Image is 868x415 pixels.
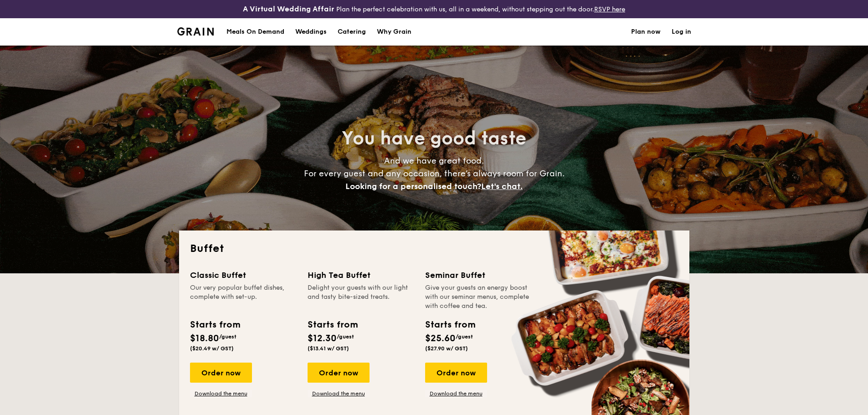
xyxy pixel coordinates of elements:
h2: Buffet [190,241,678,256]
a: Download the menu [425,390,487,397]
div: Plan the perfect celebration with us, all in a weekend, without stepping out the door. [172,4,697,15]
div: Delight your guests with our light and tasty bite-sized treats. [308,283,414,311]
img: Grain [177,27,214,36]
a: Catering [332,18,371,46]
span: ($13.41 w/ GST) [308,345,349,352]
div: Why Grain [377,18,411,46]
a: Download the menu [308,390,370,397]
a: Log in [672,18,691,46]
div: Order now [308,363,370,383]
a: Plan now [631,18,661,46]
a: Logotype [177,27,214,36]
a: Download the menu [190,390,252,397]
span: $25.60 [425,333,456,344]
div: Weddings [295,18,327,46]
span: ($20.49 w/ GST) [190,345,234,352]
div: Order now [190,363,252,383]
span: $18.80 [190,333,219,344]
div: Seminar Buffet [425,269,532,282]
span: ($27.90 w/ GST) [425,345,468,352]
a: RSVP here [594,5,625,13]
span: /guest [219,333,236,340]
div: Classic Buffet [190,269,297,282]
span: /guest [337,333,354,340]
span: Let's chat. [481,181,523,191]
a: Why Grain [371,18,417,46]
div: Starts from [190,318,240,332]
div: Give your guests an energy boost with our seminar menus, complete with coffee and tea. [425,283,532,311]
a: Weddings [290,18,332,46]
h1: Catering [338,18,366,46]
a: Meals On Demand [221,18,290,46]
span: /guest [456,333,473,340]
div: Meals On Demand [226,18,284,46]
div: Our very popular buffet dishes, complete with set-up. [190,283,297,311]
div: Starts from [308,318,357,332]
span: $12.30 [308,333,337,344]
div: Order now [425,363,487,383]
h4: A Virtual Wedding Affair [243,4,334,15]
div: Starts from [425,318,475,332]
div: High Tea Buffet [308,269,414,282]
